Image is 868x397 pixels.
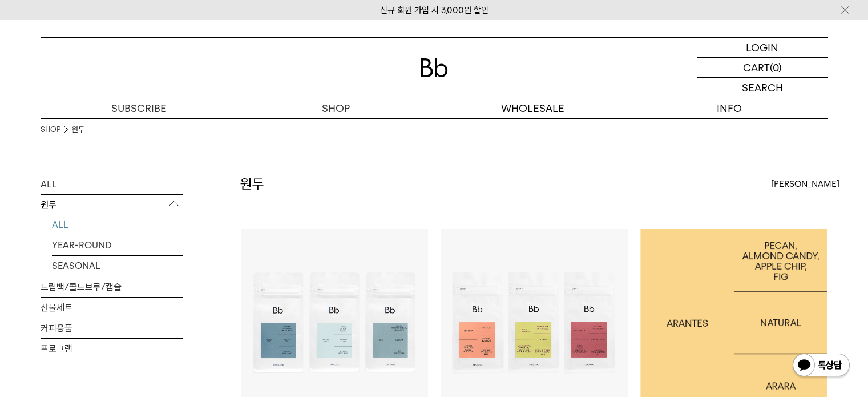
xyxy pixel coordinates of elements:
a: 커피용품 [41,318,183,338]
a: 선물세트 [41,298,183,318]
p: CART [743,58,770,77]
a: CART (0) [697,58,828,78]
a: 신규 회원 가입 시 3,000원 할인 [380,5,488,15]
a: 드립백/콜드브루/캡슐 [41,277,183,297]
a: 원두 [72,124,84,135]
p: WHOLESALE [434,98,631,118]
span: [PERSON_NAME] [771,177,839,191]
a: SHOP [41,124,60,135]
a: SEASONAL [52,256,183,276]
a: YEAR-ROUND [52,235,183,255]
img: 카카오톡 채널 1:1 채팅 버튼 [792,352,851,380]
p: (0) [770,58,782,77]
p: INFO [631,98,828,118]
p: LOGIN [746,38,778,57]
a: SHOP [237,98,434,118]
a: ALL [41,174,183,194]
a: 프로그램 [41,339,183,359]
a: LOGIN [697,38,828,58]
img: 로고 [421,58,448,77]
p: 원두 [41,195,183,215]
h2: 원두 [240,174,264,194]
a: ALL [52,215,183,235]
a: SUBSCRIBE [41,98,237,118]
p: SEARCH [742,78,783,98]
